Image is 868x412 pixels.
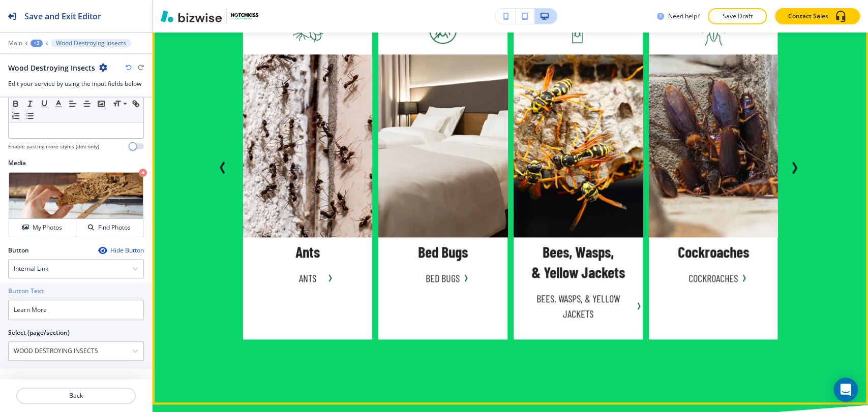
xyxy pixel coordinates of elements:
[170,54,445,237] img: 1a23aad3d06359f25498f40b11a439cb.webp
[8,246,29,255] h2: Button
[8,159,144,168] h2: Media
[8,79,144,88] h3: Edit your service by using the input fields below
[214,156,236,179] button: Previous Slide
[708,8,767,24] button: Save Draft
[833,377,858,402] div: Open Intercom Messenger
[98,246,144,255] button: Hide Button
[17,391,135,400] p: Back
[531,263,625,281] span: & Yellow Jackets
[426,270,460,286] button: BED BUGS
[51,39,131,47] button: Wood Destroying Insects
[576,54,851,237] img: 56935ba2f82a244ae5a25fca76089f90.webp
[788,12,828,21] p: Contact Sales
[441,222,715,261] span: Bees, Wasps,
[8,328,70,337] h2: Select (page/section)
[668,12,700,21] h3: Need help?
[31,40,43,47] button: +3
[785,156,807,179] button: Next Slide
[291,270,324,286] button: ANTS
[8,40,22,47] button: Main
[8,287,44,296] h2: Button Text
[8,143,99,150] h4: Enable pasting more styles (dev only)
[306,222,580,261] span: Bed Bugs
[441,54,715,237] img: 973ad6782f8ab9a8b6267be5e7ebae06.webp
[33,223,62,232] h4: My Photos
[161,10,222,22] img: Bizwise Logo
[775,8,860,24] button: Contact Sales
[8,172,144,238] div: My PhotosFind Photos
[9,342,132,360] input: Manual Input
[9,219,76,237] button: My Photos
[524,291,633,321] button: BEES, WASPS, & YELLOW JACKETS
[98,223,131,232] h4: Find Photos
[306,54,580,237] img: ceaa4850bffbfe9fe8697828a56ee58b.webp
[721,12,754,21] p: Save Draft
[8,62,95,73] h2: Wood Destroying Insects
[170,222,445,261] span: Ants
[576,222,851,261] span: Cockroaches
[24,10,101,22] h2: Save and Exit Editor
[76,219,143,237] button: Find Photos
[689,270,738,286] button: COCKROACHES
[56,40,126,47] p: Wood Destroying Insects
[231,13,258,19] img: Your Logo
[14,264,48,273] h4: Internal Link
[16,388,136,404] button: Back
